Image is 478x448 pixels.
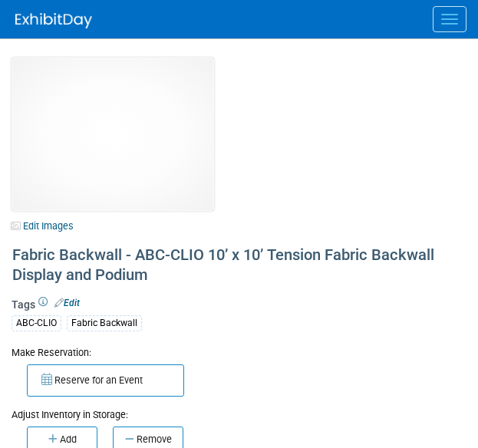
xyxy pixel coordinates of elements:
[12,344,466,360] div: Make Reservation:
[7,242,466,288] div: Fabric Backwall - ABC-CLIO 10’ x 10’ Tension Fabric Backwall Display and Podium
[67,315,142,331] div: Fabric Backwall
[15,13,92,28] img: ExhibitDay
[433,6,466,32] button: Menu
[12,216,80,236] a: Edit Images
[12,297,466,341] div: Tags
[12,397,466,422] div: Adjust Inventory in Storage:
[12,315,61,331] div: ABC-CLIO
[27,364,184,397] button: Reserve for an Event
[54,298,80,308] a: Edit
[12,58,214,211] img: View Images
